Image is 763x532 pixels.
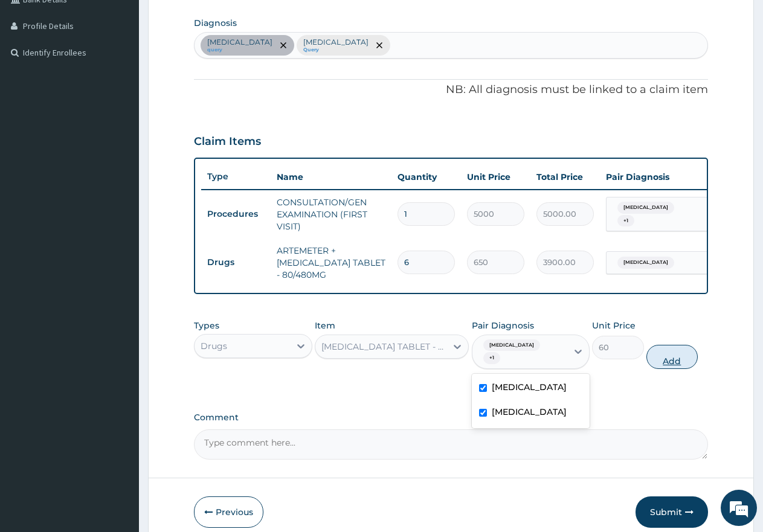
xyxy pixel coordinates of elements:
p: [MEDICAL_DATA] [207,37,272,47]
span: remove selection option [278,40,289,51]
label: [MEDICAL_DATA] [492,406,567,418]
td: Procedures [201,203,271,225]
button: Submit [636,496,708,528]
span: remove selection option [374,40,385,51]
td: ARTEMETER + [MEDICAL_DATA] TABLET - 80/480MG [271,239,391,287]
th: Type [201,165,271,188]
label: Diagnosis [194,17,237,29]
div: Chat with us now [63,68,203,83]
th: Unit Price [461,165,530,189]
th: Total Price [530,165,600,189]
th: Quantity [391,165,461,189]
small: Query [303,47,369,53]
span: + 1 [483,352,500,364]
span: [MEDICAL_DATA] [617,202,674,214]
div: Minimize live chat window [198,6,227,35]
p: [MEDICAL_DATA] [303,37,369,47]
th: Name [271,165,391,189]
h3: Claim Items [194,135,261,149]
th: Pair Diagnosis [600,165,733,189]
small: query [207,47,272,53]
span: + 1 [617,215,634,227]
label: Types [194,321,219,331]
p: NB: All diagnosis must be linked to a claim item [194,82,708,98]
div: [MEDICAL_DATA] TABLET - 500MG [321,341,448,353]
img: d_794563401_company_1708531726252_794563401 [22,60,49,91]
label: [MEDICAL_DATA] [492,381,567,393]
td: CONSULTATION/GEN EXAMINATION (FIRST VISIT) [271,190,391,239]
span: [MEDICAL_DATA] [483,339,540,351]
span: [MEDICAL_DATA] [617,257,674,269]
button: Add [646,345,698,369]
label: Item [315,319,335,332]
td: Drugs [201,251,271,274]
label: Comment [194,412,708,423]
div: Drugs [201,340,227,352]
button: Previous [194,496,263,528]
label: Unit Price [592,319,636,332]
textarea: Type your message and hit 'Enter' [6,330,230,372]
span: We're online! [70,152,167,274]
label: Pair Diagnosis [472,319,534,332]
